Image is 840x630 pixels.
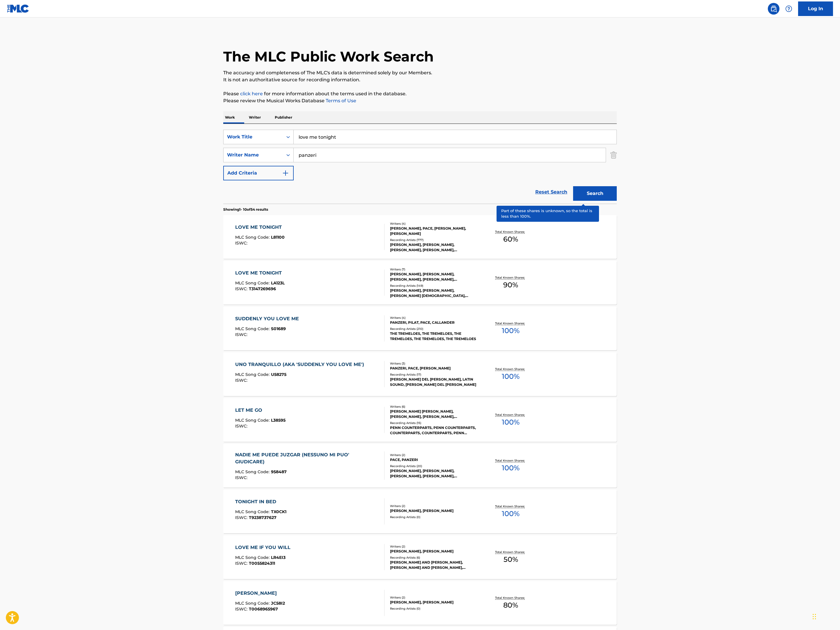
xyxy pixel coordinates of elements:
img: MLC Logo [7,4,29,13]
div: [PERSON_NAME] [235,590,285,597]
span: LA123L [271,280,285,286]
p: Total Known Shares: [495,458,526,463]
a: LOVE ME IF YOU WILLMLC Song Code:LR4EI3ISWC:T0055824311Writers (2)[PERSON_NAME], [PERSON_NAME]Rec... [223,535,617,579]
div: [PERSON_NAME], [PERSON_NAME] [390,600,478,605]
div: [PERSON_NAME], PACE, [PERSON_NAME], [PERSON_NAME] [390,226,478,236]
span: ISWC : [235,606,249,612]
h1: The MLC Public Work Search [223,48,434,65]
p: Total Known Shares: [495,550,526,554]
div: PANZERI, PILAT, PACE, CALLANDER [390,320,478,325]
div: Writers ( 3 ) [390,361,478,366]
span: MLC Song Code : [235,555,271,560]
p: Work [223,111,237,124]
span: T0055824311 [249,561,275,566]
p: Showing 1 - 10 of 54 results [223,207,268,212]
a: LOVE ME TONIGHTMLC Song Code:LA123LISWC:T3147269696Writers (7)[PERSON_NAME], [PERSON_NAME], [PERS... [223,261,617,305]
span: JC58I2 [271,601,285,606]
a: Terms of Use [325,98,356,103]
span: U58275 [271,372,286,377]
span: 50 % [504,554,518,565]
span: ISWC : [235,286,249,291]
div: [PERSON_NAME], [PERSON_NAME], [PERSON_NAME], [PERSON_NAME], [PERSON_NAME] [390,242,478,253]
a: [PERSON_NAME]MLC Song Code:JC58I2ISWC:T0068965967Writers (2)[PERSON_NAME], [PERSON_NAME]Recording... [223,581,617,625]
a: click here [240,91,263,96]
div: [PERSON_NAME], [PERSON_NAME], [PERSON_NAME] [DEMOGRAPHIC_DATA], [PERSON_NAME], [PERSON_NAME] [390,288,478,298]
span: LR4EI3 [271,555,286,560]
a: UNO TRANQUILLO (AKA 'SUDDENLY YOU LOVE ME')MLC Song Code:U58275ISWC:Writers (3)PANZERI, PACE, [PE... [223,352,617,396]
a: LET ME GOMLC Song Code:L38595ISWC:Writers (6)[PERSON_NAME] [PERSON_NAME], [PERSON_NAME], [PERSON_... [223,398,617,442]
span: MLC Song Code : [235,326,271,331]
div: [PERSON_NAME], [PERSON_NAME] [390,549,478,554]
div: Recording Artists ( 15 ) [390,421,478,425]
div: [PERSON_NAME] [PERSON_NAME], [PERSON_NAME], [PERSON_NAME], [PERSON_NAME], [PERSON_NAME] [390,409,478,419]
div: TONIGHT IN BED [235,498,286,505]
div: Writers ( 2 ) [390,504,478,508]
div: LOVE ME TONIGHT [235,224,285,231]
span: 100 % [502,463,520,473]
img: search [770,5,777,12]
span: 80 % [503,600,518,610]
div: Recording Artists ( 20 ) [390,464,478,468]
div: [PERSON_NAME], [PERSON_NAME], [PERSON_NAME], [PERSON_NAME], [PERSON_NAME] [390,468,478,479]
div: Recording Artists ( 210 ) [390,327,478,331]
img: 9d2ae6d4665cec9f34b9.svg [282,170,289,177]
div: Work Title [227,133,279,140]
div: PACE, PANZERI [390,457,478,462]
a: Public Search [768,3,779,15]
span: MLC Song Code : [235,372,271,377]
div: Help [783,3,795,15]
a: LOVE ME TONIGHTMLC Song Code:L81100ISWC:Writers (4)[PERSON_NAME], PACE, [PERSON_NAME], [PERSON_NA... [223,215,617,259]
span: MLC Song Code : [235,418,271,423]
p: Total Known Shares: [495,596,526,600]
iframe: Chat Widget [811,602,840,630]
span: 100 % [502,417,520,427]
div: Recording Artists ( 17 ) [390,372,478,377]
p: Total Known Shares: [495,230,526,234]
div: Recording Artists ( 0 ) [390,515,478,519]
span: T9238737627 [249,515,277,520]
div: Writers ( 4 ) [390,316,478,320]
div: Writer Name [227,152,279,159]
div: Drag [813,608,816,625]
p: Writer [247,111,263,124]
p: Total Known Shares: [495,504,526,508]
a: NADIE ME PUEDE JUZGAR (NESSUNO MI PUO' GIUDICARE)MLC Song Code:958487ISWC:Writers (2)PACE, PANZER... [223,444,617,488]
div: Writers ( 6 ) [390,404,478,409]
div: SUDDENLY YOU LOVE ME [235,315,302,322]
div: Writers ( 2 ) [390,544,478,549]
form: Search Form [223,130,617,204]
div: Recording Artists ( 777 ) [390,238,478,242]
div: [PERSON_NAME] AND [PERSON_NAME], [PERSON_NAME] AND [PERSON_NAME], [PERSON_NAME] AND [PERSON_NAME]... [390,560,478,570]
div: Writers ( 4 ) [390,221,478,226]
a: Reset Search [532,186,570,198]
div: LOVE ME IF YOU WILL [235,544,293,551]
span: MLC Song Code : [235,469,271,474]
div: PANZERI, PACE, [PERSON_NAME] [390,366,478,371]
span: 100 % [502,325,520,336]
span: MLC Song Code : [235,235,271,240]
p: The accuracy and completeness of The MLC's data is determined solely by our Members. [223,69,617,76]
p: Total Known Shares: [495,275,526,280]
span: T0068965967 [249,606,278,612]
span: ISWC : [235,515,249,520]
img: Delete Criterion [610,148,617,162]
span: L38595 [271,418,286,423]
img: help [785,5,792,12]
div: Writers ( 7 ) [390,267,478,272]
div: Writers ( 2 ) [390,453,478,457]
p: Please review the Musical Works Database [223,97,617,104]
span: 90 % [503,280,518,290]
span: T3147269696 [249,286,276,291]
div: [PERSON_NAME], [PERSON_NAME] [390,508,478,513]
div: Recording Artists ( 0 ) [390,606,478,611]
span: L81100 [271,235,285,240]
div: Writers ( 2 ) [390,595,478,600]
span: ISWC : [235,475,249,480]
p: Publisher [273,111,294,124]
div: PENN COUNTERPARTS, PENN COUNTERPARTS, COUNTERPARTS, COUNTERPARTS, PENN COUNTERPARTS [390,425,478,436]
a: SUDDENLY YOU LOVE MEMLC Song Code:S01689ISWC:Writers (4)PANZERI, PILAT, PACE, CALLANDERRecording ... [223,307,617,350]
div: [PERSON_NAME] DEL [PERSON_NAME], LATIN SOUND, [PERSON_NAME] DEL [PERSON_NAME] [390,377,478,387]
span: S01689 [271,326,286,331]
span: 100 % [502,371,520,382]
